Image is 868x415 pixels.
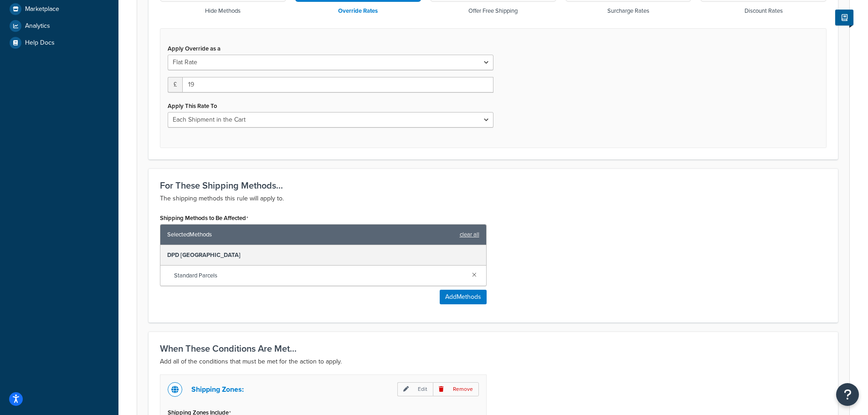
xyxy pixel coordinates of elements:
[160,215,248,222] label: Shipping Methods to Be Affected
[440,290,487,304] button: AddMethods
[160,193,827,204] p: The shipping methods this rule will apply to.
[160,356,827,367] p: Add all of the conditions that must be met for the action to apply.
[7,1,112,17] a: Marketplace
[25,5,59,13] span: Marketplace
[174,269,465,282] span: Standard Parcels
[433,382,479,396] p: Remove
[460,228,479,241] a: clear all
[607,8,649,14] h3: Surcharge Rates
[835,10,853,26] button: Show Help Docs
[160,343,827,354] h3: When These Conditions Are Met...
[7,35,112,51] a: Help Docs
[25,22,50,30] span: Analytics
[7,18,112,34] a: Analytics
[205,8,241,14] h3: Hide Methods
[168,45,221,52] label: Apply Override as a
[191,383,244,396] p: Shipping Zones:
[167,228,455,241] span: Selected Methods
[745,8,783,14] h3: Discount Rates
[160,180,827,190] h3: For These Shipping Methods...
[836,383,859,406] button: Open Resource Center
[168,102,217,109] label: Apply This Rate To
[397,382,433,396] p: Edit
[468,8,518,14] h3: Offer Free Shipping
[168,77,182,92] span: £
[25,39,55,47] span: Help Docs
[160,245,486,266] div: DPD [GEOGRAPHIC_DATA]
[338,8,378,14] h3: Override Rates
